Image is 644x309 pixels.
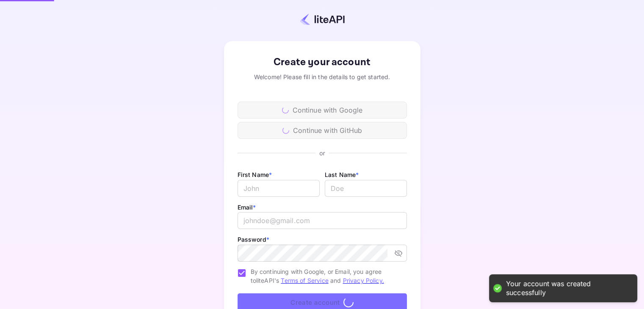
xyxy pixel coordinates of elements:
[391,246,406,261] button: toggle password visibility
[343,277,384,284] a: Privacy Policy.
[281,277,328,284] a: Terms of Service
[251,267,400,285] span: By continuing with Google, or Email, you agree to liteAPI's and
[238,212,407,229] input: johndoe@gmail.com
[238,171,272,178] label: First Name
[238,72,407,81] div: Welcome! Please fill in the details to get started.
[238,122,407,139] div: Continue with GitHub
[238,102,407,119] div: Continue with Google
[300,13,345,25] img: liteapi
[506,279,629,297] div: Your account was created successfully
[325,171,359,178] label: Last Name
[238,55,407,70] div: Create your account
[325,180,407,197] input: Doe
[238,236,269,243] label: Password
[238,180,320,197] input: John
[238,204,256,211] label: Email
